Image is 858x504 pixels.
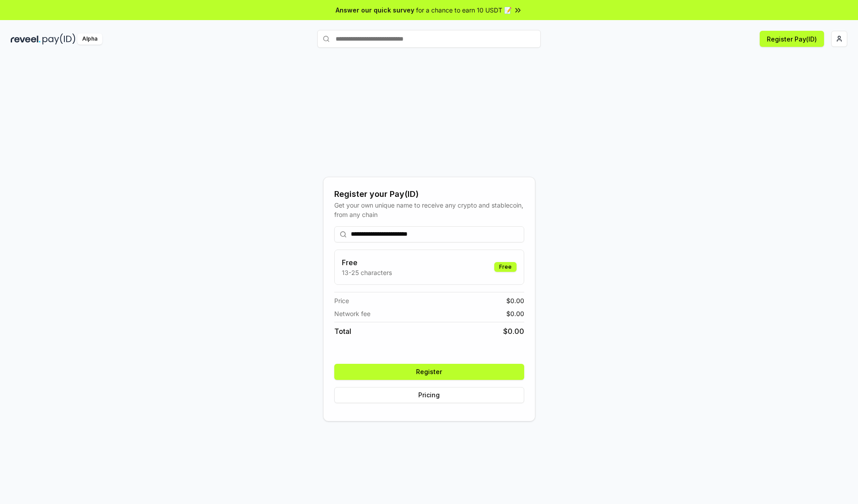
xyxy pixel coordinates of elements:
[506,296,524,305] span: $ 0.00
[760,31,824,47] button: Register Pay(ID)
[11,33,41,45] img: reveel_dark
[334,309,370,318] span: Network fee
[77,33,102,45] div: Alpha
[334,296,349,305] span: Price
[334,387,524,403] button: Pricing
[416,5,512,15] span: for a chance to earn 10 USDT 📝
[334,188,524,200] div: Register your Pay(ID)
[503,326,524,337] span: $ 0.00
[506,309,524,318] span: $ 0.00
[494,262,517,272] div: Free
[336,5,414,15] span: Answer our quick survey
[334,326,351,337] span: Total
[42,33,76,45] img: pay_id
[342,257,392,268] h3: Free
[334,200,524,219] div: Get your own unique name to receive any crypto and stablecoin, from any chain
[342,268,392,277] p: 13-25 characters
[334,364,524,380] button: Register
